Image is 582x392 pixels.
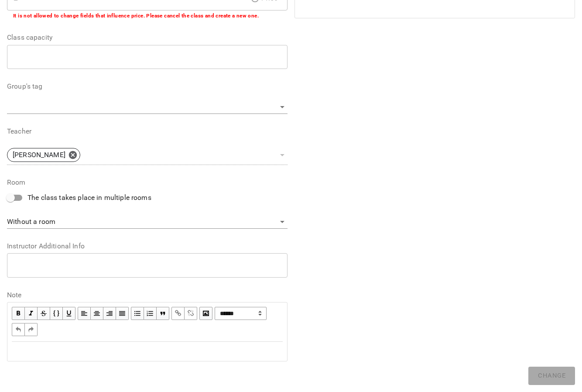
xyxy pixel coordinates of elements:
[25,323,38,336] button: Redo
[199,307,212,320] button: Image
[103,307,116,320] button: Align Right
[13,150,65,160] p: [PERSON_NAME]
[185,307,197,320] button: Remove Link
[27,193,151,203] span: The class takes place in multiple rooms
[171,307,185,320] button: Link
[7,148,80,162] div: [PERSON_NAME]
[144,307,157,320] button: OL
[8,342,287,361] div: Edit text
[63,307,75,320] button: Underline
[215,307,267,320] span: Normal
[78,307,91,320] button: Align Left
[38,307,50,320] button: Strikethrough
[12,323,25,336] button: Undo
[131,307,144,320] button: UL
[7,179,288,186] label: Room
[7,128,288,135] label: Teacher
[157,307,169,320] button: Blockquote
[7,145,288,165] div: [PERSON_NAME]
[116,307,129,320] button: Align Justify
[7,83,288,90] label: Group's tag
[12,307,25,320] button: Bold
[91,307,103,320] button: Align Center
[7,292,288,299] label: Note
[13,13,259,19] b: It is not allowed to change fields that influence price. Please cancel the class and create a new...
[50,307,63,320] button: Monospace
[25,307,38,320] button: Italic
[7,243,288,250] label: Instructor Additional Info
[7,34,288,41] label: Class capacity
[7,215,288,229] div: Without a room
[215,307,267,320] select: Block type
